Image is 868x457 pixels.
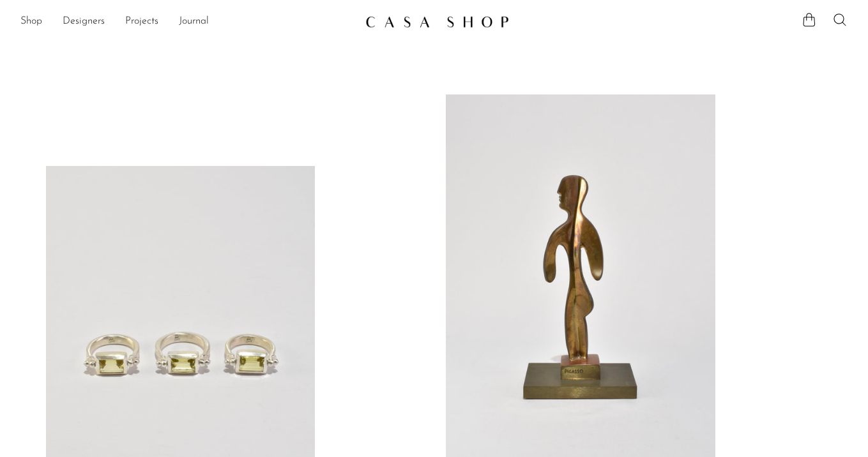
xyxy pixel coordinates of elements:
a: Designers [63,13,105,30]
nav: Desktop navigation [20,11,355,33]
a: Journal [179,13,209,30]
a: Shop [20,13,42,30]
ul: NEW HEADER MENU [20,11,355,33]
a: Projects [125,13,158,30]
